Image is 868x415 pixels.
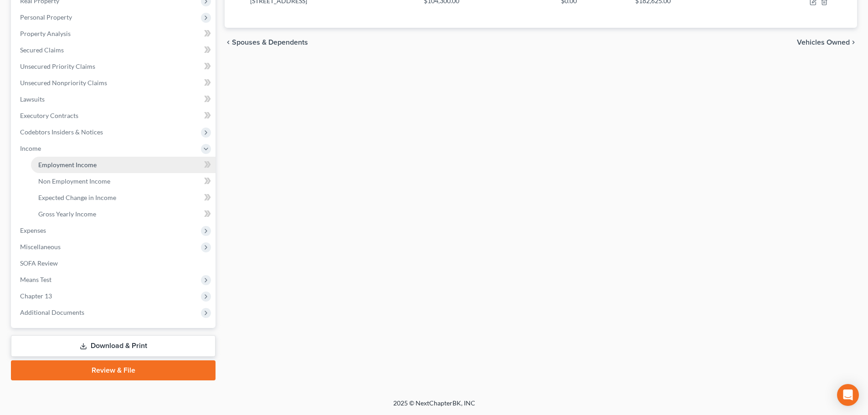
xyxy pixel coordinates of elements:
[38,194,116,201] span: Expected Change in Income
[175,399,694,415] div: 2025 © NextChapterBK, INC
[13,91,216,108] a: Lawsuits
[13,108,216,124] a: Executory Contracts
[20,292,52,300] span: Chapter 13
[20,243,61,251] span: Miscellaneous
[20,226,46,234] span: Expenses
[13,255,216,272] a: SOFA Review
[11,360,216,380] a: Review & File
[31,173,216,190] a: Non Employment Income
[20,112,78,119] span: Executory Contracts
[20,95,45,103] span: Lawsuits
[20,144,41,152] span: Income
[20,46,64,54] span: Secured Claims
[20,13,72,21] span: Personal Property
[20,30,71,37] span: Property Analysis
[38,210,96,218] span: Gross Yearly Income
[225,39,232,46] i: chevron_left
[20,79,107,87] span: Unsecured Nonpriority Claims
[837,384,859,406] div: Open Intercom Messenger
[20,62,95,70] span: Unsecured Priority Claims
[13,75,216,91] a: Unsecured Nonpriority Claims
[20,308,84,316] span: Additional Documents
[13,26,216,42] a: Property Analysis
[225,39,308,46] button: chevron_left Spouses & Dependents
[20,128,103,136] span: Codebtors Insiders & Notices
[11,335,216,357] a: Download & Print
[797,39,857,46] button: Vehicles Owned chevron_right
[38,177,110,185] span: Non Employment Income
[232,39,308,46] span: Spouses & Dependents
[13,42,216,58] a: Secured Claims
[797,39,850,46] span: Vehicles Owned
[13,58,216,75] a: Unsecured Priority Claims
[31,157,216,173] a: Employment Income
[31,206,216,222] a: Gross Yearly Income
[20,276,51,283] span: Means Test
[31,190,216,206] a: Expected Change in Income
[850,39,857,46] i: chevron_right
[38,161,97,169] span: Employment Income
[20,259,58,267] span: SOFA Review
